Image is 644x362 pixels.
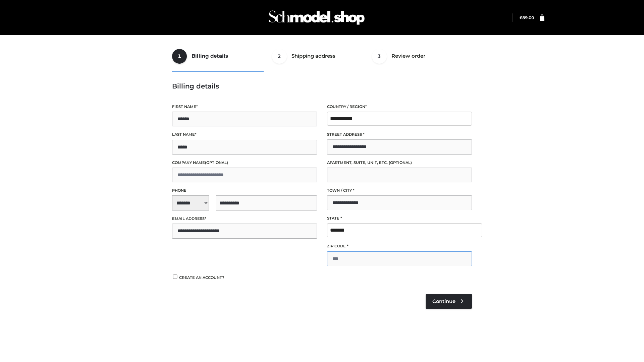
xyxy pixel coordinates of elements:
label: Email address [172,216,317,222]
label: Last name [172,131,317,138]
label: Apartment, suite, unit, etc. [327,160,472,166]
img: Schmodel Admin 964 [266,4,367,31]
label: Phone [172,187,317,194]
label: Town / City [327,187,472,194]
span: (optional) [205,160,228,165]
label: First name [172,104,317,110]
a: £89.00 [520,15,534,20]
input: Create an account? [172,275,178,279]
label: ZIP Code [327,243,472,249]
bdi: 89.00 [520,15,534,20]
h3: Billing details [172,82,472,90]
label: Company name [172,160,317,166]
span: Continue [432,298,455,304]
label: State [327,215,472,222]
label: Street address [327,131,472,138]
span: £ [520,15,522,20]
span: Create an account? [179,275,224,280]
a: Continue [426,294,472,309]
label: Country / Region [327,104,472,110]
span: (optional) [389,160,412,165]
